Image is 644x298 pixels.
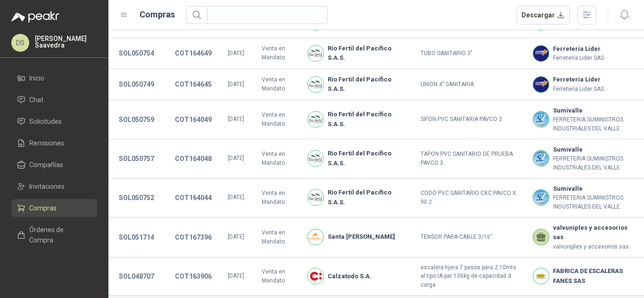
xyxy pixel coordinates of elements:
[415,100,527,139] td: SIFON PVC SANITARIA PAVCO 2
[11,199,97,217] a: Compras
[553,106,638,115] b: Sumivalle
[170,189,216,206] button: COT164044
[228,50,244,56] span: [DATE]
[328,110,409,129] b: Rio Fertil del Pacífico S.A.S.
[553,115,638,133] p: FERRETERIA SUMINISTROS INDUSTRIALES DEL VALLE
[328,188,409,207] b: Rio Fertil del Pacífico S.A.S.
[553,242,638,251] p: valvuniples y accesorios sas
[328,272,372,281] b: Calzatodo S.A.
[256,217,302,258] td: Venta en Mandato
[29,116,62,127] span: Solicitudes
[11,156,97,174] a: Compañías
[328,75,409,94] b: Rio Fertil del Pacífico S.A.S.
[415,38,527,69] td: TUBO SANITARIO 3"
[415,217,527,258] td: TENSOR PARA CABLE 3/16".
[114,111,159,128] button: SOL050759
[29,181,65,192] span: Invitaciones
[228,234,244,240] span: [DATE]
[533,112,549,127] img: Company Logo
[308,268,323,284] img: Company Logo
[228,116,244,122] span: [DATE]
[553,145,638,154] b: Sumivalle
[170,229,216,246] button: COT167396
[256,69,302,100] td: Venta en Mandato
[533,190,549,205] img: Company Logo
[170,150,216,167] button: COT164048
[170,45,216,62] button: COT164649
[11,113,97,130] a: Solicitudes
[29,138,64,148] span: Remisiones
[170,14,216,31] button: COT164651
[553,193,638,211] p: FERRETERIA SUMINISTROS INDUSTRIALES DEL VALLE
[328,232,395,242] b: Santa [PERSON_NAME]
[228,155,244,161] span: [DATE]
[308,46,323,61] img: Company Logo
[256,258,302,296] td: Venta en Mandato
[256,178,302,217] td: Venta en Mandato
[29,225,88,245] span: Órdenes de Compra
[415,69,527,100] td: UNION 4" SANITARIA
[308,112,323,127] img: Company Logo
[29,203,57,213] span: Compras
[140,8,175,21] h1: Compras
[35,35,97,48] p: [PERSON_NAME] Saavedra
[533,151,549,166] img: Company Logo
[11,177,97,195] a: Invitaciones
[114,45,159,62] button: SOL050754
[256,139,302,178] td: Venta en Mandato
[533,77,549,92] img: Company Logo
[170,111,216,128] button: COT164049
[228,194,244,201] span: [DATE]
[29,73,44,83] span: Inicio
[114,76,159,93] button: SOL050749
[11,69,97,87] a: Inicio
[415,258,527,296] td: escalera tijera 7 pasos para 2.10mts al tipo IA par 136kg de capacidad d carga
[170,76,216,93] button: COT164645
[308,229,323,245] img: Company Logo
[114,150,159,167] button: SOL050757
[11,91,97,109] a: Chat
[553,154,638,172] p: FERRETERIA SUMINISTROS INDUSTRIALES DEL VALLE
[29,95,43,105] span: Chat
[533,268,549,284] img: Company Logo
[114,229,159,246] button: SOL051714
[553,223,638,242] b: valvuniples y accesorios sas
[553,44,604,54] b: Ferretería Líder
[415,178,527,217] td: CODO PVC SANITARIO CXC PAVCO X 90 2
[553,184,638,193] b: Sumivalle
[170,268,216,285] button: COT163906
[308,77,323,92] img: Company Logo
[328,44,409,63] b: Rio Fertil del Pacífico S.A.S.
[114,189,159,206] button: SOL050752
[256,100,302,139] td: Venta en Mandato
[308,151,323,166] img: Company Logo
[29,160,63,170] span: Compañías
[114,14,159,31] button: SOL050756
[114,268,159,285] button: SOL048707
[11,11,59,23] img: Logo peakr
[308,190,323,205] img: Company Logo
[11,221,97,249] a: Órdenes de Compra
[11,34,29,52] div: DS
[533,46,549,61] img: Company Logo
[328,149,409,168] b: Rio Fertil del Pacífico S.A.S.
[228,273,244,279] span: [DATE]
[553,54,604,63] p: Ferretería Lider SAS
[415,139,527,178] td: TAPON PVC SANITARIO DE PRUEBA PAVCO 3
[256,38,302,69] td: Venta en Mandato
[228,81,244,88] span: [DATE]
[553,85,604,94] p: Ferretería Lider SAS
[516,6,570,24] button: Descargar
[553,266,638,286] b: FABRICA DE ESCALERAS FANES SAS
[11,134,97,152] a: Remisiones
[553,75,604,84] b: Ferretería Líder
